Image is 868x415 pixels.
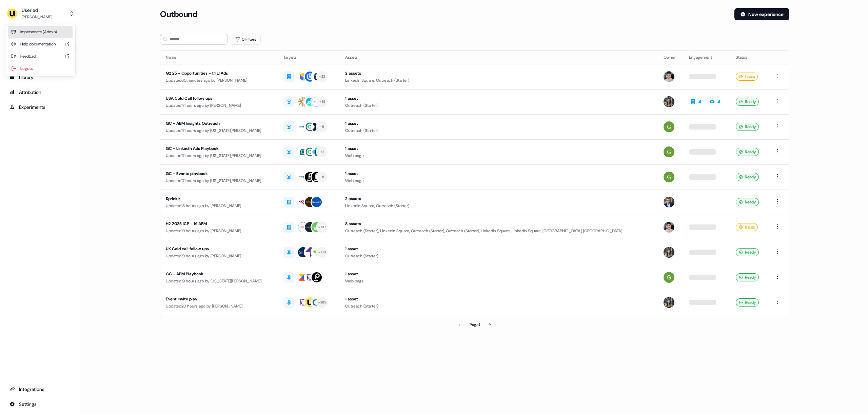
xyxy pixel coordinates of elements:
div: Help documentation [8,38,73,50]
button: Userled[PERSON_NAME] [5,5,76,22]
div: Userled [22,7,52,14]
div: Impersonate (Admin) [8,26,73,38]
div: Userled[PERSON_NAME] [5,24,75,76]
div: [PERSON_NAME] [22,14,52,20]
div: Logout [8,62,73,75]
div: Feedback [8,50,73,62]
